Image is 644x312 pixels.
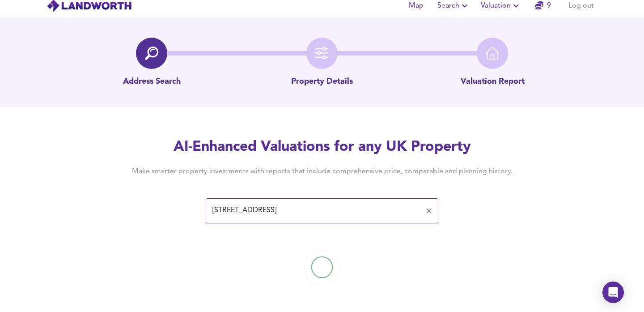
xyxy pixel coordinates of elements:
[145,47,158,60] img: search-icon
[423,205,435,217] button: Clear
[602,282,624,303] div: Open Intercom Messenger
[291,76,353,88] p: Property Details
[210,202,421,219] input: Enter a postcode to start...
[277,222,367,312] img: Loading...
[123,76,181,88] p: Address Search
[118,137,526,157] h2: AI-Enhanced Valuations for any UK Property
[486,47,499,60] img: home-icon
[461,76,525,88] p: Valuation Report
[315,47,329,60] img: filter-icon
[118,167,526,176] h4: Make smarter property investments with reports that include comprehensive price, comparable and p...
